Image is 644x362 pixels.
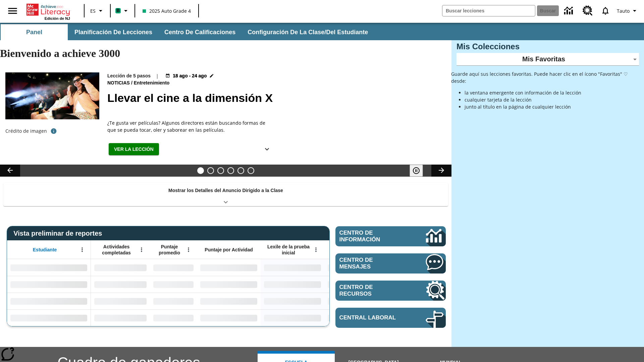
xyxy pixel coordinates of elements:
[45,16,70,20] span: Edición de NJ
[227,167,234,174] button: Diapositiva 4 ¿Cuál es la gran idea?
[77,245,87,255] button: Abrir menú
[324,276,388,293] div: Sin datos,
[197,167,204,174] button: Diapositiva 1 Llevar el cine a la dimensión X
[617,7,630,14] span: Tauto
[113,5,132,17] button: Boost El color de la clase es verde menta. Cambiar el color de la clase.
[410,165,430,177] div: Pausar
[143,7,191,14] span: 2025 Auto Grade 4
[451,70,639,84] p: Guarde aquí sus lecciones favoritas. Puede hacer clic en el ícono "Favoritas" ♡ desde:
[26,2,70,20] div: Portada
[335,308,446,328] a: Central laboral
[150,293,197,309] div: Sin datos,
[457,42,639,51] h3: Mis Colecciones
[311,245,321,255] button: Abrir menú
[264,244,313,256] span: Lexile de la prueba inicial
[335,281,446,301] a: Centro de recursos, Se abrirá en una pestaña nueva.
[107,119,275,133] div: ¿Te gusta ver películas? Algunos directores están buscando formas de que se pueda tocar, oler y s...
[1,24,68,40] button: Panel
[260,143,274,156] button: Ver más
[156,72,159,79] span: |
[26,3,70,16] a: Portada
[168,187,283,194] p: Mostrar los Detalles del Anuncio Dirigido a la Clase
[442,5,535,16] input: Buscar campo
[107,79,131,87] span: Noticias
[465,96,639,103] li: cualquier tarjeta de la lección
[150,259,197,276] div: Sin datos,
[183,245,194,255] button: Abrir menú
[465,89,639,96] li: la ventana emergente con información de la lección
[242,24,373,40] button: Configuración de la clase/del estudiante
[324,309,388,326] div: Sin datos,
[248,167,254,174] button: Diapositiva 6 El sueño de los animales
[597,2,614,19] a: Notificaciones
[205,247,253,253] span: Puntaje por Actividad
[335,253,446,274] a: Centro de mensajes
[107,72,151,79] p: Lección de 5 pasos
[153,244,185,256] span: Puntaje promedio
[339,314,406,321] span: Central laboral
[5,128,47,134] p: Crédito de imagen
[3,183,448,206] div: Mostrar los Detalles del Anuncio Dirigido a la Clase
[431,165,451,177] button: Carrusel de lecciones, seguir
[5,72,99,119] img: El panel situado frente a los asientos rocía con agua nebulizada al feliz público en un cine equi...
[109,143,159,156] button: Ver la lección
[339,284,406,297] span: Centro de recursos
[107,89,443,107] h2: Llevar el cine a la dimensión X
[339,230,403,243] span: Centro de información
[560,2,579,20] a: Centro de información
[614,5,641,17] button: Perfil/Configuración
[150,309,197,326] div: Sin datos,
[324,293,388,309] div: Sin datos,
[217,167,224,174] button: Diapositiva 3 ¿Lo quieres con papas fritas?
[13,230,105,237] span: Vista preliminar de reportes
[237,167,244,174] button: Diapositiva 5 Una idea, mucho trabajo
[457,53,639,66] div: Mis Favoritas
[131,80,132,85] span: /
[91,276,150,293] div: Sin datos,
[335,226,446,246] a: Centro de información
[164,72,215,79] button: 18 ago - 24 ago Elegir fechas
[91,259,150,276] div: Sin datos,
[465,103,639,110] li: junto al título en la página de cualquier lección
[134,79,171,87] span: Entretenimiento
[87,5,108,17] button: Lenguaje: ES, Selecciona un idioma
[91,309,150,326] div: Sin datos,
[94,244,139,256] span: Actividades completadas
[150,276,197,293] div: Sin datos,
[159,24,241,40] button: Centro de calificaciones
[33,247,57,253] span: Estudiante
[116,6,120,15] span: B
[90,7,96,14] span: ES
[173,72,207,79] span: 18 ago - 24 ago
[339,257,406,270] span: Centro de mensajes
[69,24,158,40] button: Planificación de lecciones
[47,125,60,137] button: Crédito de foto: The Asahi Shimbun vía Getty Images
[207,167,214,174] button: Diapositiva 2 ¿Los autos del futuro?
[3,1,22,21] button: Abrir el menú lateral
[137,245,147,255] button: Abrir menú
[579,2,597,20] a: Centro de recursos, Se abrirá en una pestaña nueva.
[324,259,388,276] div: Sin datos,
[410,165,423,177] button: Pausar
[91,293,150,309] div: Sin datos,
